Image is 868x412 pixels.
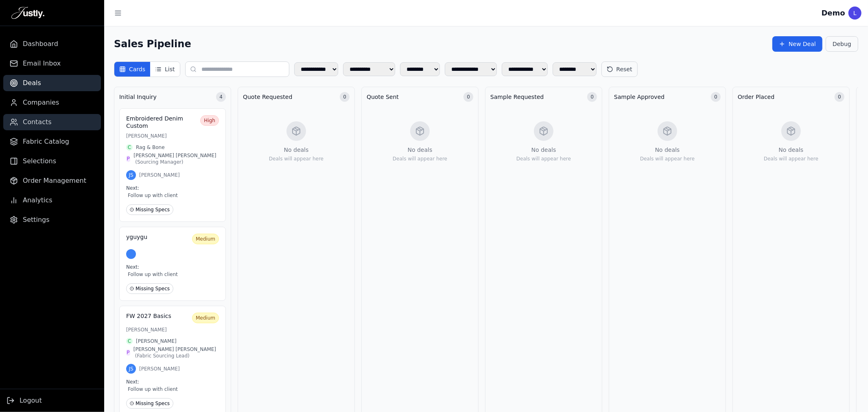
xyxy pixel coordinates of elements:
[192,313,219,323] span: Medium
[114,37,191,50] h1: Sales Pipeline
[393,156,447,162] p: Deals will appear here
[772,36,822,52] button: New Deal
[126,204,173,215] span: Missing Specs
[822,7,845,19] div: Demo
[408,146,433,154] p: No deals
[126,133,219,139] p: [PERSON_NAME]
[200,115,219,126] span: High
[23,39,58,49] span: Dashboard
[3,134,101,150] a: Fabric Catalog
[764,156,818,162] p: Deals will appear here
[3,36,101,52] a: Dashboard
[126,327,219,333] p: [PERSON_NAME]
[126,270,219,278] span: Follow up with client
[835,92,844,102] span: 0
[711,92,721,102] span: 0
[23,117,52,127] span: Contacts
[126,185,139,191] span: Next:
[127,349,129,356] span: P
[3,173,101,189] a: Order Management
[126,283,173,294] span: Missing Specs
[516,156,571,162] p: Deals will appear here
[133,152,219,165] span: [PERSON_NAME] [PERSON_NAME]
[23,176,86,186] span: Order Management
[127,156,130,162] span: P
[3,153,101,169] a: Selections
[587,92,597,102] span: 0
[3,75,101,91] a: Deals
[20,396,42,405] span: Logout
[3,94,101,111] a: Companies
[126,170,136,180] div: JS
[464,92,473,102] span: 0
[11,7,44,20] img: Justly Logo
[139,172,180,178] span: [PERSON_NAME]
[738,93,774,101] h3: Order Placed
[126,385,219,393] span: Follow up with client
[114,62,150,77] button: Cards
[3,114,101,130] a: Contacts
[614,93,665,101] h3: Sample Approved
[490,93,544,101] h3: Sample Requested
[826,36,858,52] button: Debug
[655,146,680,154] p: No deals
[126,379,139,385] span: Next:
[640,156,695,162] p: Deals will appear here
[23,59,61,68] span: Email Inbox
[23,137,69,147] span: Fabric Catalog
[216,92,226,102] span: 4
[3,192,101,208] a: Analytics
[111,6,125,20] button: Toggle sidebar
[3,55,101,72] a: Email Inbox
[126,364,136,374] div: JS
[139,366,180,372] span: [PERSON_NAME]
[601,61,638,77] button: Reset
[23,195,52,205] span: Analytics
[23,156,56,166] span: Selections
[126,115,197,129] h3: Embroidered Denim Custom
[133,346,219,359] span: [PERSON_NAME] [PERSON_NAME]
[135,353,190,359] span: ( Fabric Sourcing Lead )
[150,62,179,77] button: List
[136,338,177,344] span: [PERSON_NAME]
[3,212,101,228] a: Settings
[126,313,189,320] h3: FW 2027 Basics
[23,215,50,225] span: Settings
[340,92,350,102] span: 0
[531,146,556,154] p: No deals
[269,156,324,162] p: Deals will appear here
[126,264,139,270] span: Next:
[128,144,131,151] span: C
[367,93,399,101] h3: Quote Sent
[126,398,173,409] span: Missing Specs
[23,78,41,88] span: Deals
[192,234,219,244] span: Medium
[779,146,804,154] p: No deals
[119,93,157,101] h3: Initial Inquiry
[23,98,59,107] span: Companies
[128,338,131,344] span: C
[126,234,189,241] h3: yguygu
[284,146,309,154] p: No deals
[848,7,861,20] div: L
[126,191,219,199] span: Follow up with client
[136,144,165,151] span: Rag & Bone
[135,159,183,165] span: ( Sourcing Manager )
[7,396,42,405] button: Logout
[243,93,292,101] h3: Quote Requested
